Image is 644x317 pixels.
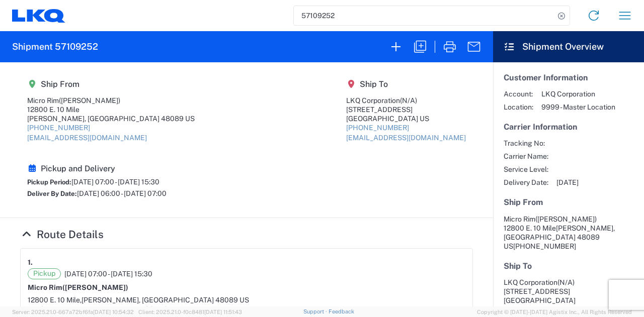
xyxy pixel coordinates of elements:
a: Feedback [329,308,354,314]
a: Hide Details [20,228,104,241]
span: Tracking No: [504,139,548,148]
span: LKQ Corporation [STREET_ADDRESS] [504,278,575,295]
span: Carrier Name: [504,152,548,161]
span: [DATE] [556,178,579,187]
span: (N/A) [557,278,575,286]
a: [PHONE_NUMBER] [27,124,90,132]
span: Micro Rim [504,215,535,223]
span: [DATE] 07:00 - [DATE] 15:30 [64,269,152,278]
span: Account: [504,89,533,98]
span: (N/A) [400,96,417,104]
span: Copyright © [DATE]-[DATE] Agistix Inc., All Rights Reserved [477,307,632,316]
span: 12800 E. 10 Mile, [28,296,82,304]
span: Pickup Period: [27,178,71,186]
span: Server: 2025.21.0-667a72bf6fa [12,309,134,315]
h5: Pickup and Delivery [27,164,167,173]
a: [EMAIL_ADDRESS][DOMAIN_NAME] [346,134,466,142]
div: 12800 E. 10 Mile [27,105,195,114]
header: Shipment Overview [493,31,644,62]
div: LKQ Corporation [346,96,466,105]
h5: Customer Information [504,73,633,82]
span: [DATE] 11:51:43 [204,309,242,315]
h5: Carrier Information [504,122,633,132]
input: Shipment, tracking or reference number [294,6,554,25]
div: [GEOGRAPHIC_DATA] US [346,114,466,123]
div: [PERSON_NAME], [GEOGRAPHIC_DATA] 48089 US [27,114,195,123]
span: ([PERSON_NAME]) [535,215,597,223]
span: [DATE] 07:00 - [DATE] 15:30 [71,178,159,186]
div: [PHONE_NUMBER], [EMAIL_ADDRESS][DOMAIN_NAME] [28,304,465,313]
span: Location: [504,102,533,112]
h2: Shipment 57109252 [12,41,98,53]
strong: 1. [28,256,33,268]
span: ([PERSON_NAME]) [59,96,120,104]
span: 12800 E. 10 Mile [504,224,556,232]
div: Micro Rim [27,96,195,105]
span: Deliver By Date: [27,190,77,197]
address: [PERSON_NAME], [GEOGRAPHIC_DATA] 48089 US [504,215,633,251]
a: Support [303,308,329,314]
span: [PHONE_NUMBER] [513,305,576,313]
span: Service Level: [504,165,548,174]
span: ([PERSON_NAME]) [62,283,128,291]
span: 9999 - Master Location [541,102,615,112]
span: [DATE] 06:00 - [DATE] 07:00 [77,189,167,197]
span: [DATE] 10:54:32 [93,309,134,315]
h5: Ship To [346,79,466,89]
span: Pickup [28,268,61,279]
a: [PHONE_NUMBER] [346,124,409,132]
h5: Ship From [504,197,633,207]
address: [GEOGRAPHIC_DATA] US [504,278,633,314]
div: [STREET_ADDRESS] [346,105,466,114]
span: Delivery Date: [504,178,548,187]
span: [PHONE_NUMBER] [513,242,576,250]
h5: Ship From [27,79,195,89]
span: [PERSON_NAME], [GEOGRAPHIC_DATA] 48089 US [82,296,249,304]
span: Client: 2025.21.0-f0c8481 [138,309,242,315]
strong: Micro Rim [28,283,128,291]
a: [EMAIL_ADDRESS][DOMAIN_NAME] [27,134,147,142]
span: LKQ Corporation [541,89,615,98]
h5: Ship To [504,261,633,271]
